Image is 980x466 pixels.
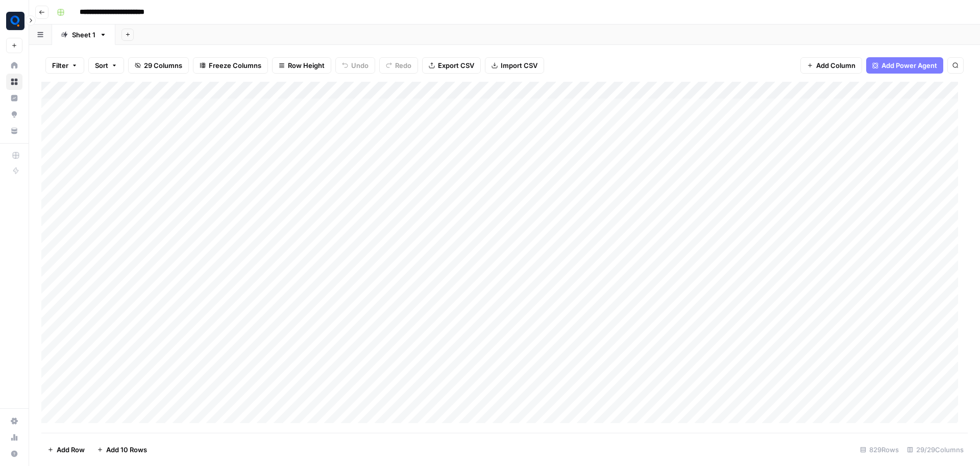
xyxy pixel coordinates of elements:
[193,57,268,74] button: Freeze Columns
[856,441,903,458] div: 829 Rows
[106,445,147,455] span: Add 10 Rows
[144,60,182,71] span: 29 Columns
[6,123,22,139] a: Your Data
[422,57,481,74] button: Export CSV
[501,60,537,71] span: Import CSV
[335,57,375,74] button: Undo
[95,60,108,71] span: Sort
[288,60,325,71] span: Row Height
[800,57,862,74] button: Add Column
[6,57,22,74] a: Home
[816,60,855,71] span: Add Column
[485,57,544,74] button: Import CSV
[128,57,189,74] button: 29 Columns
[72,30,95,40] div: Sheet 1
[6,429,22,446] a: Usage
[6,413,22,429] a: Settings
[91,441,153,458] button: Add 10 Rows
[6,74,22,90] a: Browse
[52,25,115,45] a: Sheet 1
[6,90,22,106] a: Insights
[272,57,331,74] button: Row Height
[866,57,943,74] button: Add Power Agent
[41,441,91,458] button: Add Row
[438,60,474,71] span: Export CSV
[6,12,24,30] img: Qubit - SEO Logo
[209,60,261,71] span: Freeze Columns
[395,60,411,71] span: Redo
[903,441,968,458] div: 29/29 Columns
[379,57,418,74] button: Redo
[52,60,68,71] span: Filter
[881,60,937,71] span: Add Power Agent
[57,445,85,455] span: Add Row
[6,446,22,462] button: Help + Support
[6,8,22,34] button: Workspace: Qubit - SEO
[88,57,124,74] button: Sort
[351,60,369,71] span: Undo
[45,57,84,74] button: Filter
[6,106,22,123] a: Opportunities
